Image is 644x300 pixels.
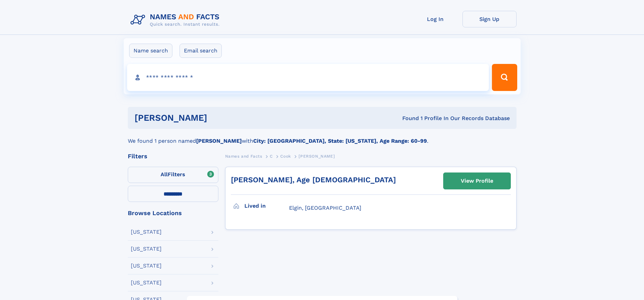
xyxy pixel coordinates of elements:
div: Browse Locations [128,210,218,216]
img: Logo Names and Facts [128,11,225,29]
div: Filters [128,153,218,159]
a: View Profile [444,173,510,189]
label: Filters [128,167,218,183]
h1: [PERSON_NAME] [135,114,305,122]
b: City: [GEOGRAPHIC_DATA], State: [US_STATE], Age Range: 60-99 [253,138,427,144]
div: We found 1 person named with . [128,129,517,145]
div: [US_STATE] [131,263,162,269]
label: Email search [180,44,222,58]
b: [PERSON_NAME] [196,138,242,144]
div: View Profile [461,173,493,189]
a: Sign Up [462,11,517,27]
div: [US_STATE] [131,280,162,285]
a: Cook [280,152,291,160]
label: Name search [129,44,172,58]
a: [PERSON_NAME], Age [DEMOGRAPHIC_DATA] [231,176,396,184]
span: All [161,171,168,178]
a: C [270,152,273,160]
button: Search Button [492,64,517,91]
div: [US_STATE] [131,229,162,235]
div: [US_STATE] [131,246,162,252]
input: search input [127,64,489,91]
div: Found 1 Profile In Our Records Database [305,115,510,122]
h3: Lived in [244,200,289,212]
a: Log In [408,11,462,27]
span: [PERSON_NAME] [299,154,335,159]
span: Cook [280,154,291,159]
span: Elgin, [GEOGRAPHIC_DATA] [289,205,361,211]
a: Names and Facts [225,152,262,160]
span: C [270,154,273,159]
